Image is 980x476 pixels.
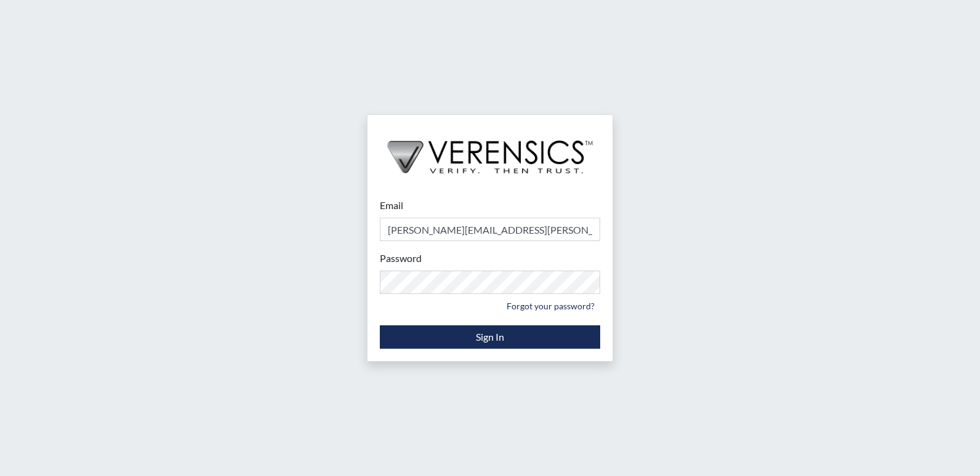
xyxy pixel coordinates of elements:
button: Sign In [380,325,600,349]
a: Forgot your password? [501,296,600,315]
label: Email [380,198,403,213]
img: logo-wide-black.2aad4157.png [367,115,612,186]
label: Password [380,251,422,266]
input: Email [380,218,600,241]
